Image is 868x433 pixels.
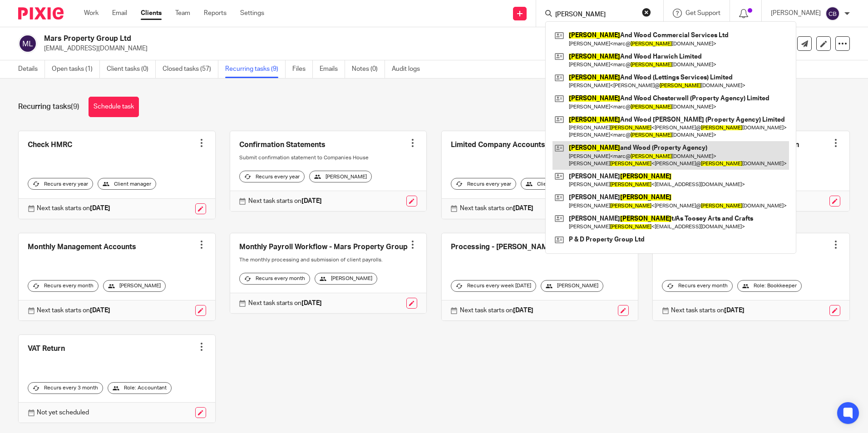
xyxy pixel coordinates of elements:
[541,280,603,292] div: [PERSON_NAME]
[90,307,110,314] strong: [DATE]
[108,382,172,394] div: Role: Accountant
[240,9,264,18] a: Settings
[71,103,79,110] span: (9)
[513,307,533,314] strong: [DATE]
[28,178,93,190] div: Recurs every year
[37,408,89,417] p: Not yet scheduled
[112,9,127,18] a: Email
[521,178,579,190] div: Client manager
[248,197,322,206] p: Next task starts on
[44,44,726,53] p: [EMAIL_ADDRESS][DOMAIN_NAME]
[352,60,385,78] a: Notes (0)
[18,60,45,78] a: Details
[315,273,377,285] div: [PERSON_NAME]
[460,306,533,315] p: Next task starts on
[44,34,590,44] h2: Mars Property Group Ltd
[239,171,305,182] div: Recurs every year
[163,60,218,78] a: Closed tasks (57)
[460,204,533,213] p: Next task starts on
[662,280,733,292] div: Recurs every month
[686,10,720,16] span: Get Support
[225,60,286,78] a: Recurring tasks (9)
[141,9,162,18] a: Clients
[671,306,745,315] p: Next task starts on
[89,97,139,117] a: Schedule task
[309,171,372,182] div: [PERSON_NAME]
[84,9,99,18] a: Work
[90,205,110,212] strong: [DATE]
[18,7,64,20] img: Pixie
[554,11,636,19] input: Search
[28,382,103,394] div: Recurs every 3 month
[642,8,651,17] button: Clear
[451,178,516,190] div: Recurs every year
[37,306,110,315] p: Next task starts on
[451,280,536,292] div: Recurs every week [DATE]
[292,60,313,78] a: Files
[52,60,100,78] a: Open tasks (1)
[513,205,533,212] strong: [DATE]
[301,300,322,306] strong: [DATE]
[737,280,802,292] div: Role: Bookkeeper
[239,273,310,285] div: Recurs every month
[28,280,99,292] div: Recurs every month
[204,9,227,18] a: Reports
[248,299,322,308] p: Next task starts on
[301,198,322,204] strong: [DATE]
[825,6,840,21] img: svg%3E
[18,34,37,53] img: svg%3E
[103,280,166,292] div: [PERSON_NAME]
[175,9,190,18] a: Team
[724,307,745,314] strong: [DATE]
[18,102,79,112] h1: Recurring tasks
[98,178,156,190] div: Client manager
[320,60,345,78] a: Emails
[107,60,156,78] a: Client tasks (0)
[37,204,110,213] p: Next task starts on
[392,60,427,78] a: Audit logs
[771,9,821,18] p: [PERSON_NAME]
